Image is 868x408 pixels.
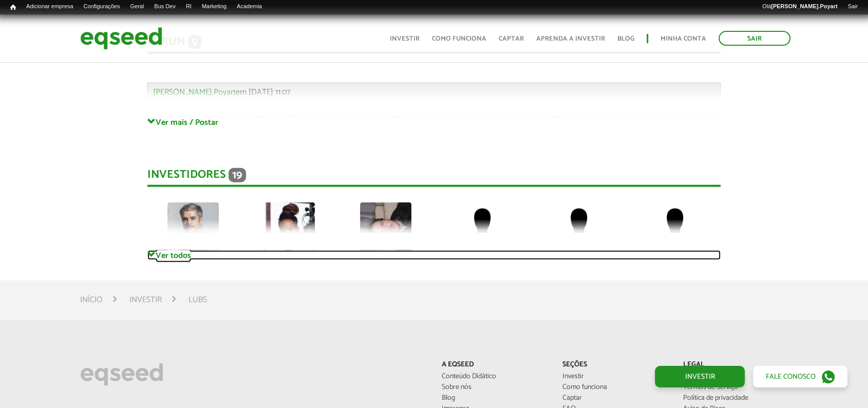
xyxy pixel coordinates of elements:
[432,35,486,42] a: Como funciona
[229,168,246,182] span: 19
[649,202,701,254] img: default-user.png
[442,361,547,369] p: A EqSeed
[442,384,547,391] a: Sobre nós
[5,3,21,12] a: Início
[753,366,847,387] a: Fale conosco
[197,3,232,11] a: Marketing
[683,361,788,369] p: Legal
[562,361,668,369] p: Seções
[147,168,721,187] div: Investidores
[80,25,162,52] img: EqSeed
[153,85,290,99] span: em [DATE] 11:07
[442,373,547,380] a: Conteúdo Didático
[360,202,411,254] img: picture-127619-1750805258.jpg
[149,3,181,11] a: Bus Dev
[147,250,721,260] a: Ver todos
[442,395,547,402] a: Blog
[536,35,605,42] a: Aprenda a investir
[232,3,267,11] a: Academia
[499,35,524,42] a: Captar
[80,296,103,304] a: Início
[390,35,420,42] a: Investir
[771,3,837,9] strong: [PERSON_NAME].Poyart
[757,3,843,11] a: Olá[PERSON_NAME].Poyart
[80,361,163,388] img: EqSeed Logo
[125,3,149,11] a: Geral
[661,35,706,42] a: Minha conta
[263,202,315,254] img: picture-90970-1668946421.jpg
[842,3,863,11] a: Sair
[617,35,634,42] a: Blog
[457,202,508,254] img: default-user.png
[655,366,745,387] a: Investir
[79,3,125,11] a: Configurações
[21,3,79,11] a: Adicionar empresa
[181,3,197,11] a: RI
[683,384,788,391] a: Termos de Serviço
[562,395,668,402] a: Captar
[167,202,219,254] img: picture-123564-1758224931.png
[719,31,790,46] a: Sair
[129,296,162,304] a: Investir
[553,202,605,254] img: default-user.png
[147,117,721,127] a: Ver mais / Postar
[562,384,668,391] a: Como funciona
[562,373,668,380] a: Investir
[10,4,16,11] span: Início
[188,293,207,307] li: Lubs
[683,395,788,402] a: Política de privacidade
